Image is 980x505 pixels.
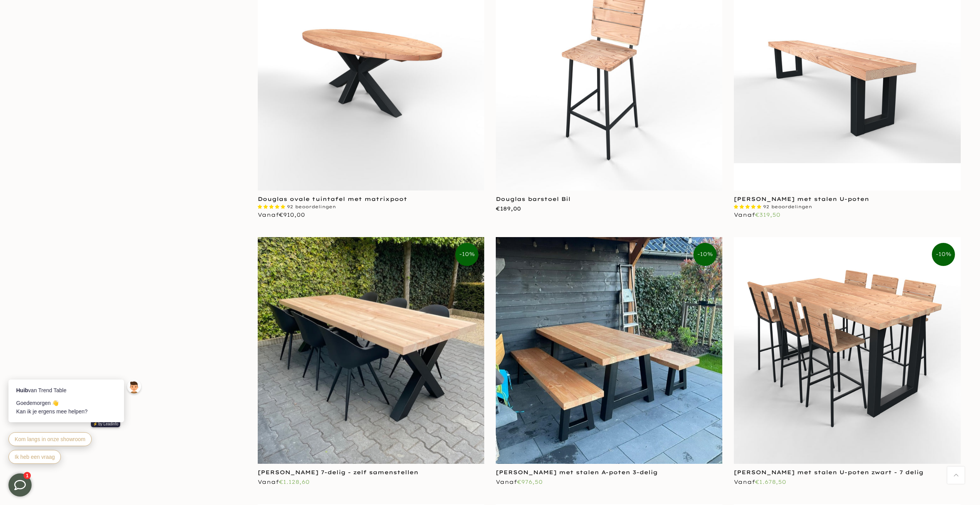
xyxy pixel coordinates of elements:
[279,211,305,218] span: €910,00
[287,204,336,209] span: 92 beoordelingen
[932,243,955,266] span: -10%
[734,196,869,202] a: [PERSON_NAME] met stalen U-poten
[947,467,965,484] a: Terug naar boven
[1,466,39,504] iframe: toggle-frame
[258,478,310,485] span: Vanaf
[258,469,418,476] a: [PERSON_NAME] 7-delig - zelf samenstellen
[279,478,310,485] span: €1.128,60
[496,469,658,476] a: [PERSON_NAME] met stalen A-poten 3-delig
[258,211,305,218] span: Vanaf
[258,204,287,209] span: 4.87 stars
[734,211,780,218] span: Vanaf
[755,211,780,218] span: €319,50
[734,478,786,485] span: Vanaf
[734,204,763,209] span: 4.87 stars
[1,341,151,473] iframe: bot-iframe
[496,205,521,212] span: €189,00
[496,478,543,485] span: Vanaf
[455,243,478,266] span: -10%
[496,196,571,202] a: Douglas barstoel Bil
[734,469,923,476] a: [PERSON_NAME] met stalen U-poten zwart - 7 delig
[693,243,717,266] span: -10%
[258,196,407,202] a: Douglas ovale tuintafel met matrixpoot
[763,204,812,209] span: 92 beoordelingen
[517,478,543,485] span: €976,50
[755,478,786,485] span: €1.678,50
